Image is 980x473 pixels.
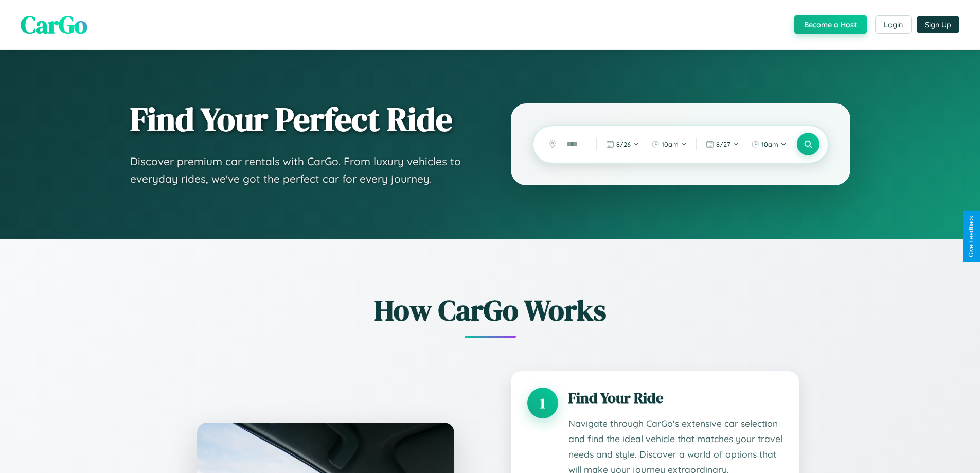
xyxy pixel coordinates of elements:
h1: Find Your Perfect Ride [130,101,470,137]
div: 1 [527,388,558,418]
span: 10am [761,140,778,148]
button: 8/27 [701,136,744,152]
button: Login [875,15,912,34]
button: 8/26 [601,136,644,152]
button: 10am [646,136,692,152]
p: Discover premium car rentals with CarGo. From luxury vehicles to everyday rides, we've got the pe... [130,153,470,187]
button: Sign Up [917,16,959,33]
div: Give Feedback [968,216,975,257]
span: 8 / 26 [616,140,631,148]
span: 8 / 27 [716,140,730,148]
span: CarGo [21,8,87,42]
h3: Find Your Ride [568,388,782,408]
h2: How CarGo Works [182,290,799,330]
button: 10am [746,136,792,152]
span: 10am [662,140,679,148]
button: Become a Host [794,15,867,34]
